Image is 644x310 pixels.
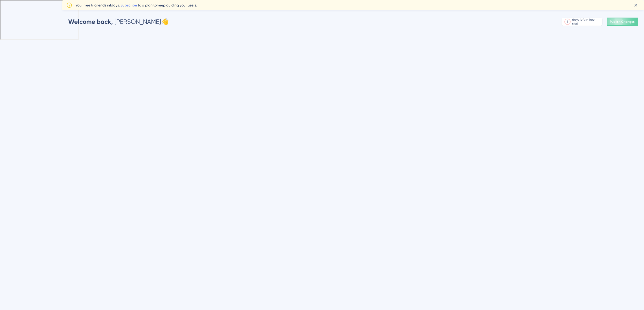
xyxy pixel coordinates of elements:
[567,20,568,24] div: 1
[75,2,197,8] span: Your free trial ends in 1 days. to a plan to keep guiding your users.
[610,20,635,24] span: Publish Changes
[68,18,113,25] span: Welcome back,
[120,3,137,7] a: Subscribe
[607,18,638,26] button: Publish Changes
[572,18,601,26] div: days left in free trial
[68,18,169,26] div: [PERSON_NAME] 👋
